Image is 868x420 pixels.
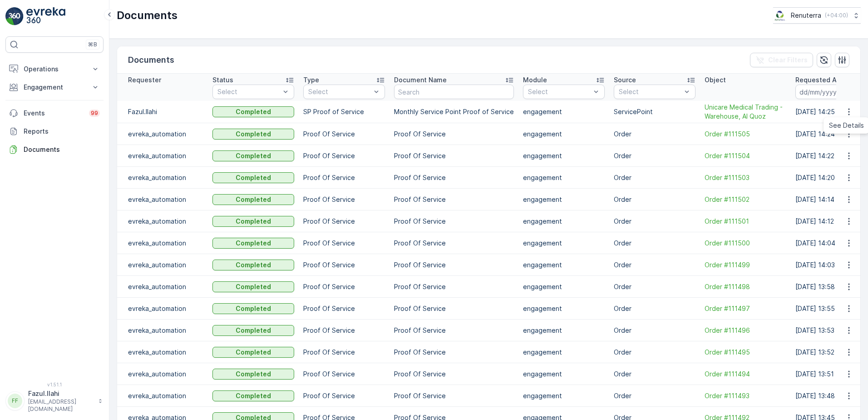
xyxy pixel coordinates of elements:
[705,103,786,121] a: Unicare Medical Trading - Warehouse, Al Quoz
[212,390,294,401] button: Completed
[5,122,104,140] a: Reports
[394,348,514,357] p: Proof Of Service
[5,7,24,25] img: logo
[523,195,605,204] p: engagement
[212,369,294,380] button: Completed
[394,85,514,99] input: Search
[303,282,385,291] p: Proof Of Service
[24,83,85,92] p: Engagement
[795,75,839,85] p: Requested At
[303,107,385,116] p: SP Proof of Service
[394,282,514,291] p: Proof Of Service
[303,195,385,204] p: Proof Of Service
[523,75,547,85] p: Module
[212,325,294,336] button: Completed
[750,53,813,67] button: Clear Filters
[614,75,636,85] p: Source
[614,348,695,357] p: Order
[394,107,514,116] p: Monthly Service Point Proof of Service
[791,11,821,20] p: Renuterra
[523,260,605,270] p: engagement
[236,107,271,116] p: Completed
[614,239,695,248] p: Order
[212,303,294,314] button: Completed
[212,172,294,183] button: Completed
[128,348,203,357] p: evreka_automation
[212,260,294,270] button: Completed
[128,239,203,248] p: evreka_automation
[705,151,786,160] a: Order #111504
[394,239,514,248] p: Proof Of Service
[614,195,695,204] p: Order
[705,260,786,270] a: Order #111499
[303,391,385,400] p: Proof Of Service
[236,260,271,270] p: Completed
[705,370,786,379] a: Order #111494
[705,282,786,291] a: Order #111498
[303,75,319,85] p: Type
[303,370,385,379] p: Proof Of Service
[614,260,695,270] p: Order
[24,65,85,74] p: Operations
[528,87,591,96] p: Select
[394,195,514,204] p: Proof Of Service
[236,391,271,400] p: Completed
[212,238,294,249] button: Completed
[523,239,605,248] p: engagement
[705,75,726,85] p: Object
[825,119,868,132] a: See Details
[394,130,514,139] p: Proof Of Service
[236,130,271,139] p: Completed
[236,173,271,182] p: Completed
[523,326,605,335] p: engagement
[614,370,695,379] p: Order
[128,217,203,226] p: evreka_automation
[5,140,104,159] a: Documents
[128,326,203,335] p: evreka_automation
[88,41,97,48] p: ⌘B
[394,370,514,379] p: Proof Of Service
[5,104,104,122] a: Events99
[705,217,786,226] a: Order #111501
[128,260,203,270] p: evreka_automation
[236,370,271,379] p: Completed
[24,127,100,136] p: Reports
[212,75,233,85] p: Status
[5,389,104,413] button: FFFazul.Ilahi[EMAIL_ADDRESS][DOMAIN_NAME]
[236,326,271,335] p: Completed
[705,326,786,335] a: Order #111496
[705,173,786,182] a: Order #111503
[212,150,294,161] button: Completed
[614,173,695,182] p: Order
[523,370,605,379] p: engagement
[26,7,65,25] img: logo_light-DOdMpM7g.png
[523,391,605,400] p: engagement
[795,85,858,99] input: dd/mm/yyyy
[614,107,695,116] p: ServicePoint
[28,389,94,398] p: Fazul.Ilahi
[5,60,104,78] button: Operations
[523,130,605,139] p: engagement
[128,195,203,204] p: evreka_automation
[523,348,605,357] p: engagement
[303,239,385,248] p: Proof Of Service
[212,281,294,292] button: Completed
[773,7,861,24] button: Renuterra(+04:00)
[308,87,371,96] p: Select
[705,195,786,204] span: Order #111502
[236,217,271,226] p: Completed
[705,239,786,248] span: Order #111500
[394,173,514,182] p: Proof Of Service
[705,348,786,357] a: Order #111495
[128,370,203,379] p: evreka_automation
[829,121,864,130] span: See Details
[128,282,203,291] p: evreka_automation
[212,347,294,358] button: Completed
[236,282,271,291] p: Completed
